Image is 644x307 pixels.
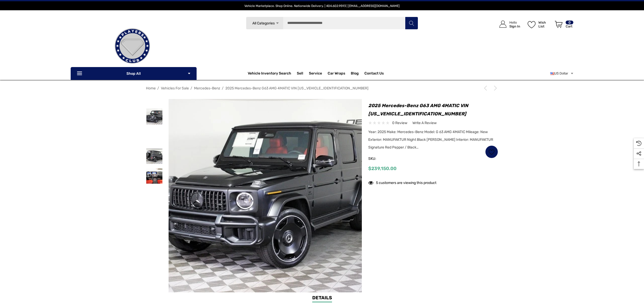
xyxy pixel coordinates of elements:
span: $239,150.00 [368,166,397,171]
a: Wish List Wish List [525,15,553,33]
button: Search [405,17,418,30]
nav: Breadcrumb [146,84,498,93]
a: Vehicle Inventory Search [248,71,291,77]
a: Car Wraps [328,68,351,79]
a: USD [550,68,574,79]
a: Wish List [485,145,498,158]
p: Shop All [71,67,197,80]
a: Contact Us [364,71,384,77]
a: Blog [351,71,359,77]
a: 2025 Mercedes-Benz G63 AMG 4MATIC VIN [US_VEHICLE_IDENTIFICATION_NUMBER] [225,86,369,90]
p: Hello [509,21,520,24]
a: Service [309,71,322,77]
p: 0 [566,21,573,24]
svg: Top [634,161,644,166]
span: Write a Review [412,121,437,125]
svg: Recently Viewed [636,141,641,146]
img: For Sale 2025 Mercedes-Benz G63 AMG 4MATIC VIN W1NWH5AB2SX031723 [146,108,162,125]
span: Car Wraps [328,71,345,77]
h1: 2025 Mercedes-Benz G63 AMG 4MATIC VIN [US_VEHICLE_IDENTIFICATION_NUMBER] [368,101,498,118]
svg: Icon Arrow Down [187,72,191,75]
img: Players Club | Cars For Sale [107,20,158,72]
span: SKU: [368,155,394,162]
a: Sign in [493,15,523,33]
a: Previous [483,86,490,91]
svg: Review Your Cart [555,21,563,28]
img: For Sale 2025 Mercedes-Benz G63 AMG 4MATIC VIN W1NWH5AB2SX031723 [169,99,362,292]
svg: Icon Line [76,71,84,77]
a: All Categories Icon Arrow Down Icon Arrow Up [246,17,283,30]
svg: Social Media [636,151,641,156]
a: Details [312,294,332,302]
span: All Categories [252,21,275,25]
img: For Sale 2025 Mercedes-Benz G63 AMG 4MATIC VIN W1NWH5AB2SX031723 [144,168,165,184]
p: Cart [566,24,573,28]
span: Vehicle Marketplace. Shop Online. Nationwide Delivery. | 404.602.9593 | [EMAIL_ADDRESS][DOMAIN_NAME] [244,4,400,8]
svg: Wish List [489,149,495,155]
span: Year: 2025 Make: Mercedes-Benz Model: G 63 AMG 4MATIC Mileage: New Exterior: MANUFAKTUR Night Bla... [368,130,493,150]
a: Home [146,86,156,90]
a: Write a Review [412,120,437,126]
p: Wish List [538,21,552,28]
svg: Icon Arrow Down [275,21,279,25]
p: Sign In [509,24,520,28]
a: Mercedes-Benz [194,86,220,90]
a: Sell [297,68,309,79]
span: Sell [297,71,303,77]
a: Cart with 0 items [553,15,574,35]
a: Next [491,86,498,91]
span: 0 review [392,120,407,126]
a: Vehicles For Sale [161,86,189,90]
svg: Icon User Account [499,21,507,28]
img: For Sale 2025 Mercedes-Benz G63 AMG 4MATIC VIN W1NWH5AB2SX031723 [144,148,165,164]
div: 5 customers are viewing this product [368,178,436,186]
svg: Wish List [528,21,536,28]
